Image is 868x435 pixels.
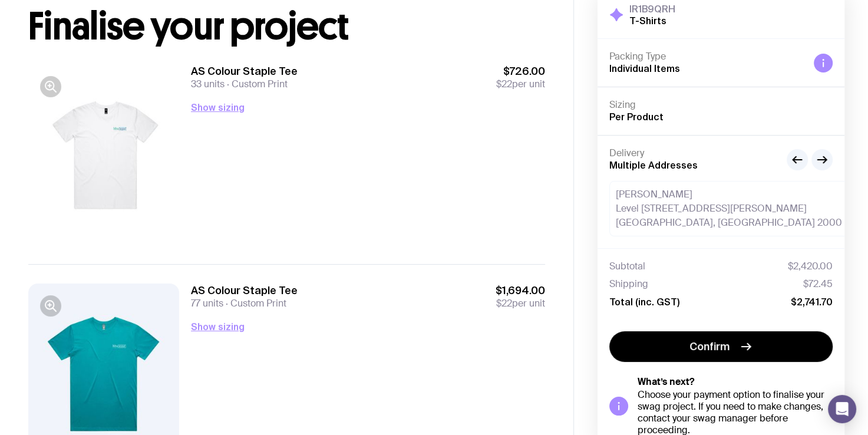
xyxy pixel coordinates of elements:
span: Custom Print [225,78,288,90]
span: $726.00 [496,64,545,78]
span: 77 units [191,297,223,309]
span: $72.45 [803,278,833,290]
span: Subtotal [609,261,645,272]
span: Total (inc. GST) [609,296,679,308]
span: $1,694.00 [496,284,545,298]
div: [PERSON_NAME] Level [STREET_ADDRESS][PERSON_NAME] [GEOGRAPHIC_DATA], [GEOGRAPHIC_DATA] 2000 [609,181,849,236]
h3: AS Colour Staple Tee [191,64,298,78]
button: Show sizing [191,100,245,114]
span: Per Product [609,111,664,122]
button: Confirm [609,331,833,362]
span: per unit [496,78,545,90]
h4: Sizing [609,99,833,111]
span: $22 [496,297,512,309]
span: 33 units [191,78,225,90]
div: Open Intercom Messenger [828,395,856,423]
h4: Packing Type [609,51,804,62]
h3: AS Colour Staple Tee [191,284,298,298]
span: per unit [496,298,545,309]
h4: Delivery [609,147,777,159]
span: Confirm [689,340,730,354]
span: $22 [496,78,512,90]
span: Custom Print [223,297,286,309]
button: Show sizing [191,319,245,334]
span: Individual Items [609,63,680,74]
h5: What’s next? [638,376,833,388]
span: Shipping [609,278,648,290]
span: Multiple Addresses [609,160,698,170]
span: $2,420.00 [788,261,833,272]
span: $2,741.70 [791,296,833,308]
h1: Finalise your project [28,8,545,45]
h3: IR1B9QRH [629,3,675,15]
h2: T-Shirts [629,15,675,27]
